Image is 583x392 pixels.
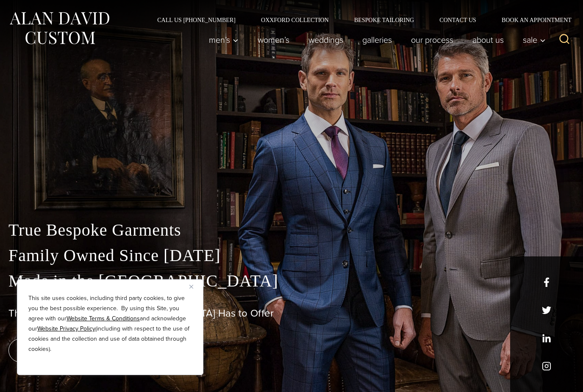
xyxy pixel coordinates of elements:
a: Call Us [PHONE_NUMBER] [144,17,248,23]
a: Galleries [353,31,402,48]
a: About Us [463,31,514,48]
p: This site uses cookies, including third party cookies, to give you the best possible experience. ... [28,293,192,354]
a: book an appointment [8,339,127,362]
nav: Primary Navigation [200,31,550,48]
a: Our Process [402,31,463,48]
button: Close [189,281,200,292]
img: Close [189,285,193,289]
span: Sale [523,36,546,44]
a: weddings [299,31,353,48]
img: Alan David Custom [8,9,110,47]
a: Website Terms & Conditions [67,314,140,323]
nav: Secondary Navigation [144,17,575,23]
a: Oxxford Collection [248,17,341,23]
a: Bespoke Tailoring [341,17,427,23]
p: True Bespoke Garments Family Owned Since [DATE] Made in the [GEOGRAPHIC_DATA] [8,217,575,294]
h1: The Best Custom Suits [GEOGRAPHIC_DATA] Has to Offer [8,307,575,320]
a: Book an Appointment [489,17,575,23]
button: View Search Form [554,30,575,50]
a: Website Privacy Policy [37,324,95,333]
a: Contact Us [427,17,489,23]
a: Women’s [248,31,299,48]
span: Men’s [209,36,239,44]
